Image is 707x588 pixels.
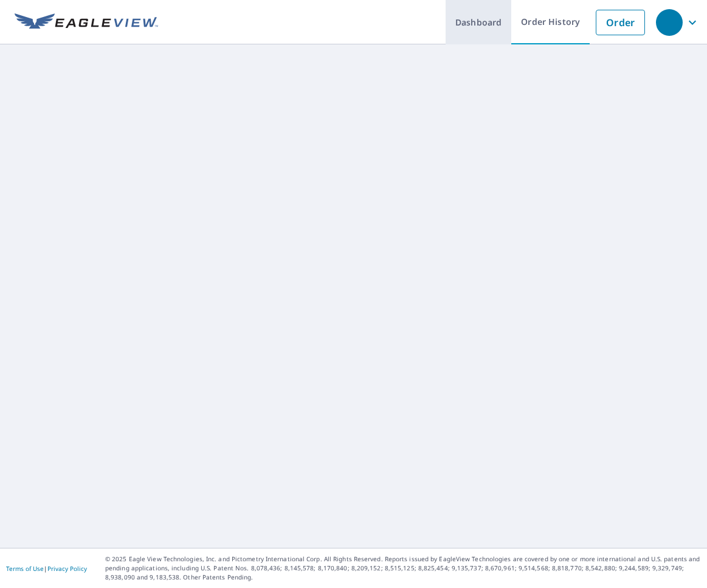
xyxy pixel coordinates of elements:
p: | [6,565,87,572]
img: EV Logo [15,13,158,32]
p: © 2025 Eagle View Technologies, Inc. and Pictometry International Corp. All Rights Reserved. Repo... [105,555,701,582]
a: Privacy Policy [47,564,87,573]
a: Terms of Use [6,564,44,573]
a: Order [596,10,645,35]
